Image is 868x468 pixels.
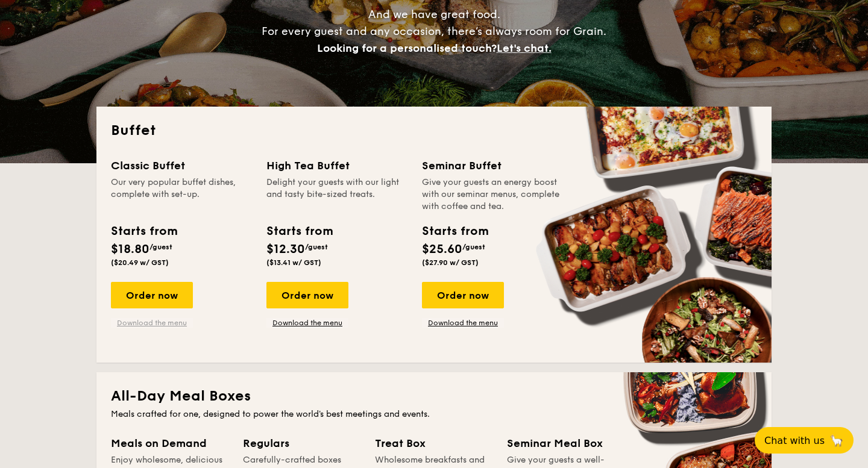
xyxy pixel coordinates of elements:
div: Our very popular buffet dishes, complete with set-up. [111,176,252,213]
span: Chat with us [764,435,825,446]
span: $18.80 [111,242,149,257]
div: Give your guests an energy boost with our seminar menus, complete with coffee and tea. [422,176,563,213]
span: ($20.49 w/ GST) [111,258,169,267]
div: Treat Box [375,435,492,452]
span: 🦙 [829,434,844,448]
div: Meals crafted for one, designed to power the world's best meetings and events. [111,408,757,420]
a: Download the menu [266,318,348,328]
span: Let's chat. [497,42,552,55]
div: Order now [111,282,193,308]
h2: All-Day Meal Boxes [111,387,757,406]
div: Order now [266,282,348,308]
span: /guest [149,243,172,251]
div: Starts from [111,222,177,240]
div: Regulars [243,435,360,452]
span: $25.60 [422,242,462,257]
span: $12.30 [266,242,305,257]
div: Seminar Meal Box [507,435,624,452]
span: And we have great food. For every guest and any occasion, there’s always room for Grain. [262,8,606,55]
div: Classic Buffet [111,157,252,174]
a: Download the menu [422,318,504,328]
span: ($13.41 w/ GST) [266,258,321,267]
div: Starts from [422,222,488,240]
div: Starts from [266,222,332,240]
div: Order now [422,282,504,308]
span: Looking for a personalised touch? [317,42,497,55]
a: Download the menu [111,318,193,328]
div: Meals on Demand [111,435,228,452]
button: Chat with us🦙 [755,427,854,454]
span: /guest [305,243,328,251]
h2: Buffet [111,121,757,140]
div: High Tea Buffet [266,157,407,174]
span: ($27.90 w/ GST) [422,258,479,267]
div: Delight your guests with our light and tasty bite-sized treats. [266,176,407,213]
span: /guest [462,243,485,251]
div: Seminar Buffet [422,157,563,174]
